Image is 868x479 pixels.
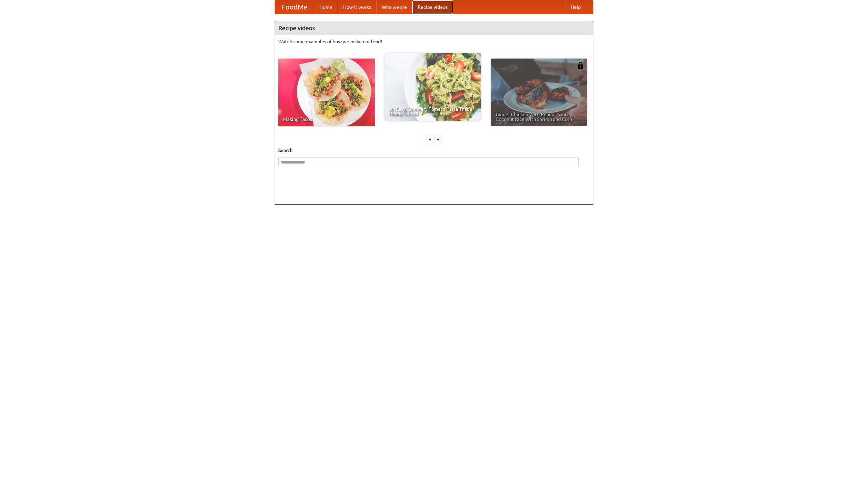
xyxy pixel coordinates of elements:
h4: Recipe videos [275,21,593,35]
a: Who we are [376,0,412,14]
a: Recipe videos [412,0,453,14]
div: « [427,135,433,144]
img: 483408.png [577,62,584,69]
a: How it works [338,0,376,14]
span: Making Tacos [283,117,370,122]
a: Home [314,0,338,14]
p: Watch some examples of how we make our food! [278,38,590,45]
a: An Easy, Summery Tomato Pasta That's Ready for Fall [384,53,481,121]
h5: Search [278,147,590,154]
a: FoodMe [275,0,314,14]
span: An Easy, Summery Tomato Pasta That's Ready for Fall [389,107,476,116]
a: Help [565,0,586,14]
a: Making Tacos [278,59,375,126]
div: » [435,135,441,144]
